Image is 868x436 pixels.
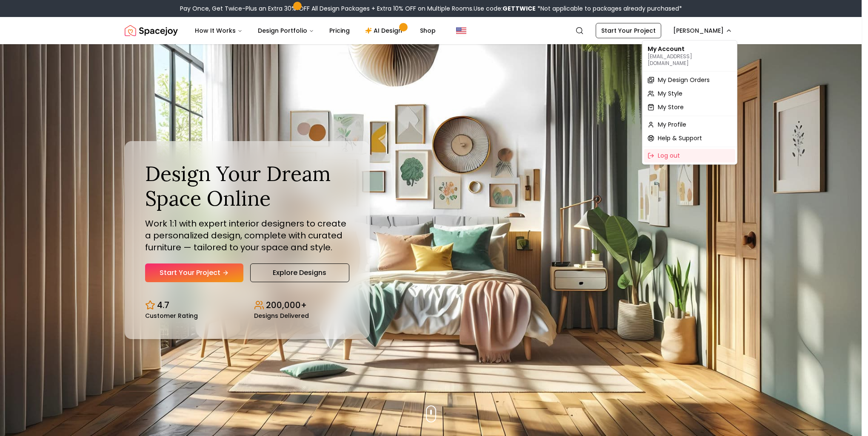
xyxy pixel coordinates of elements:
[658,76,710,84] span: My Design Orders
[658,151,680,160] span: Log out
[644,131,735,145] a: Help & Support
[658,134,702,142] span: Help & Support
[658,89,682,98] span: My Style
[644,73,735,87] a: My Design Orders
[644,100,735,114] a: My Store
[644,87,735,100] a: My Style
[648,53,732,67] p: [EMAIL_ADDRESS][DOMAIN_NAME]
[644,42,735,69] div: My Account
[644,118,735,131] a: My Profile
[658,103,684,111] span: My Store
[642,40,737,164] div: [PERSON_NAME]
[658,120,686,129] span: My Profile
